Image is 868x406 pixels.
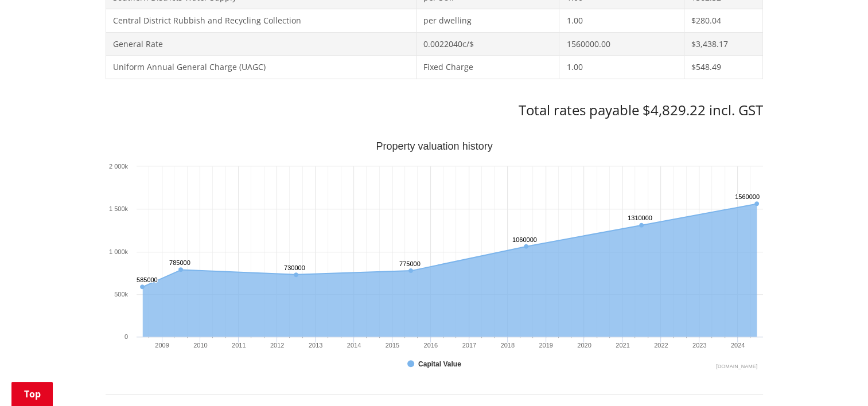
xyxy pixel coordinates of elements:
[730,342,744,349] text: 2024
[270,342,283,349] text: 2012
[684,56,762,79] td: $548.49
[106,32,416,56] td: General Rate
[512,236,537,243] text: 1060000
[376,140,492,152] text: Property valuation history
[416,9,559,33] td: per dwelling
[559,9,684,33] td: 1.00
[559,32,684,56] td: 1560000.00
[692,342,706,349] text: 2023
[628,214,652,221] text: 1310000
[616,342,629,349] text: 2021
[684,32,762,56] td: $3,438.17
[106,102,763,119] h3: Total rates payable $4,829.22 incl. GST
[106,142,763,371] svg: Interactive chart
[347,342,360,349] text: 2014
[815,358,857,399] iframe: Messenger Launcher
[524,244,528,248] path: Saturday, Jun 30, 12:00, 1,060,000. Capital Value.
[684,9,762,33] td: $280.04
[408,268,412,273] path: Tuesday, Jun 30, 12:00, 775,000. Capital Value.
[193,342,207,349] text: 2010
[577,342,591,349] text: 2020
[462,342,476,349] text: 2017
[137,276,158,283] text: 585000
[715,364,757,369] text: Chart credits: Highcharts.com
[539,342,552,349] text: 2019
[178,267,183,272] path: Tuesday, Jun 30, 12:00, 785,000. Capital Value.
[106,56,416,79] td: Uniform Annual General Charge (UAGC)
[106,142,763,371] div: Property valuation history. Highcharts interactive chart.
[11,382,53,406] a: Top
[654,342,668,349] text: 2022
[108,205,128,212] text: 1 500k
[407,359,462,369] button: Show Capital Value
[294,272,298,277] path: Saturday, Jun 30, 12:00, 730,000. Capital Value.
[108,248,128,255] text: 1 000k
[155,342,169,349] text: 2009
[124,333,127,340] text: 0
[735,193,760,200] text: 1560000
[416,32,559,56] td: 0.0022040c/$
[284,264,305,271] text: 730000
[108,163,128,170] text: 2 000k
[140,284,145,289] path: Monday, Jun 30, 12:00, 585,000. Capital Value.
[114,291,128,298] text: 500k
[754,201,759,206] path: Sunday, Jun 30, 12:00, 1,560,000. Capital Value.
[500,342,514,349] text: 2018
[308,342,322,349] text: 2013
[559,56,684,79] td: 1.00
[639,222,644,227] path: Wednesday, Jun 30, 12:00, 1,310,000. Capital Value.
[106,9,416,33] td: Central District Rubbish and Recycling Collection
[399,260,421,267] text: 775000
[423,342,437,349] text: 2016
[385,342,399,349] text: 2015
[416,56,559,79] td: Fixed Charge
[169,259,190,266] text: 785000
[231,342,245,349] text: 2011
